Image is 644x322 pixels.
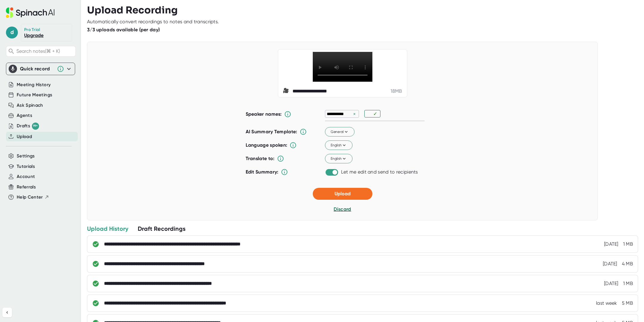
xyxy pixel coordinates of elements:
[16,48,74,54] span: Search notes (⌘ + K)
[246,129,297,135] b: AI Summary Template:
[17,173,35,180] button: Account
[391,88,402,94] div: 18 MB
[603,261,617,267] div: 10/1/2025, 6:29:17 PM
[87,4,638,16] h3: Upload Recording
[373,111,379,117] div: ✓
[2,308,12,317] button: Collapse sidebar
[604,241,618,247] div: 10/2/2025, 3:33:43 PM
[17,184,36,191] button: Referrals
[87,27,160,32] b: 3/3 uploads available (per day)
[325,127,354,137] button: General
[9,63,72,75] div: Quick record
[17,92,52,98] button: Future Meetings
[246,111,282,117] b: Speaker names:
[32,123,39,130] div: 99+
[24,32,44,38] a: Upgrade
[330,129,349,134] span: General
[17,133,32,140] button: Upload
[246,142,287,148] b: Language spoken:
[623,281,633,287] div: 1 MB
[325,154,352,164] button: English
[246,169,278,175] b: Edit Summary:
[283,88,290,95] span: video
[138,225,185,233] div: Draft Recordings
[596,300,617,306] div: 9/24/2025, 12:51:11 PM
[6,27,18,38] span: d
[20,66,54,72] div: Quick record
[24,27,41,32] div: Pro Trial
[246,156,275,161] b: Translate to:
[17,194,49,201] button: Help Center
[87,225,128,233] div: Upload History
[330,143,347,148] span: English
[17,163,35,170] button: Tutorials
[335,191,351,196] span: Upload
[352,111,357,117] div: ×
[604,281,618,287] div: 10/1/2025, 2:53:04 PM
[622,261,633,267] div: 4 MB
[87,19,219,25] div: Automatically convert recordings to notes and transcripts.
[17,81,51,88] button: Meeting History
[334,206,351,213] button: Discard
[17,123,39,130] button: Drafts 99+
[341,169,418,175] div: Let me edit and send to recipients
[325,141,352,150] button: English
[622,300,633,306] div: 5 MB
[313,188,372,200] button: Upload
[17,112,32,119] button: Agents
[17,102,43,109] button: Ask Spinach
[17,123,39,130] div: Drafts
[17,194,43,201] span: Help Center
[330,156,347,161] span: English
[334,206,351,212] span: Discard
[623,241,633,247] div: 1 MB
[17,153,35,160] button: Settings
